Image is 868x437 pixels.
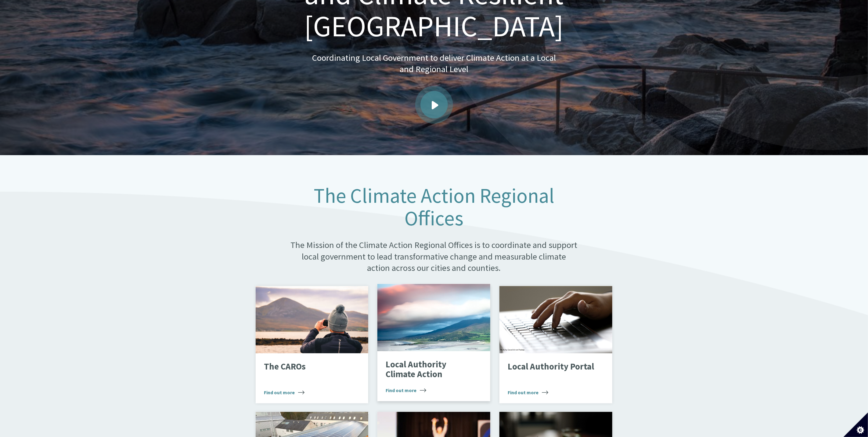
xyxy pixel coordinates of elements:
[290,239,578,274] p: The Mission of the Climate Action Regional Offices is to coordinate and support local government ...
[420,91,448,118] a: Play video
[386,387,427,394] span: Find out more
[386,360,473,379] p: Local Authority Climate Action
[844,413,868,437] button: Set cookie preferences
[508,389,549,396] span: Find out more
[312,52,556,75] p: Coordinating Local Government to deliver Climate Action at a Local and Regional Level
[256,286,369,403] a: The CAROs Find out more
[290,184,578,230] h1: The Climate Action Regional Offices
[264,362,351,372] p: The CAROs
[508,362,595,372] p: Local Authority Portal
[499,286,612,403] a: Local Authority Portal Find out more
[377,284,490,401] a: Local Authority Climate Action Find out more
[264,389,304,396] span: Find out more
